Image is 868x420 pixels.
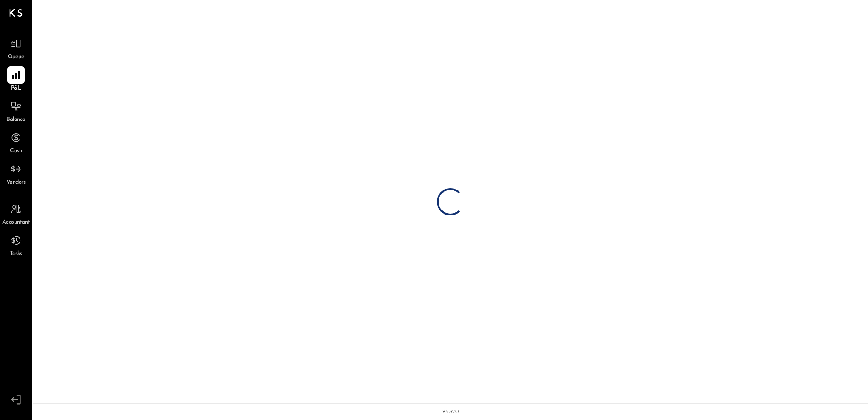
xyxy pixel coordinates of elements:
span: P&L [11,85,21,93]
span: Cash [10,147,22,155]
a: Cash [0,129,31,155]
a: Balance [0,98,31,124]
a: Accountant [0,200,31,227]
a: Tasks [0,232,31,258]
a: P&L [0,66,31,93]
a: Queue [0,35,31,61]
div: v 4.37.0 [442,408,459,415]
span: Accountant [2,219,30,227]
span: Vendors [6,179,26,187]
span: Tasks [10,250,22,258]
span: Queue [8,53,25,61]
a: Vendors [0,160,31,187]
span: Balance [6,116,25,124]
